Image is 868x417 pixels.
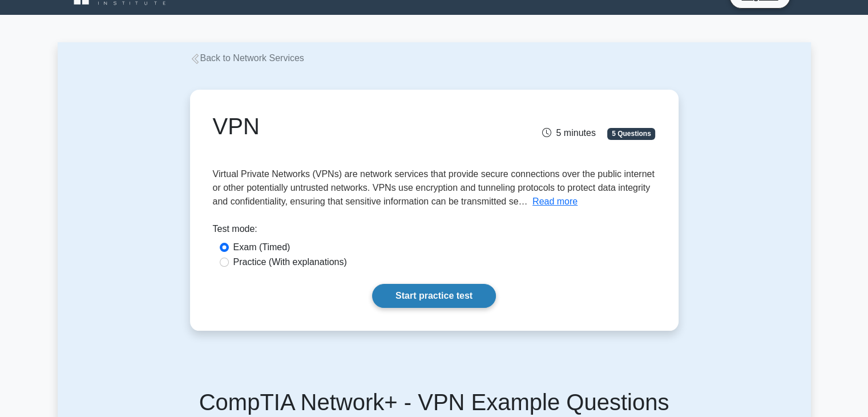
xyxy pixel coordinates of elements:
label: Practice (With explanations) [233,255,347,269]
a: Back to Network Services [190,53,304,63]
button: Read more [532,195,578,209]
label: Exam (Timed) [233,240,290,254]
span: 5 minutes [542,128,595,138]
h1: VPN [213,113,503,140]
div: Test mode: [213,222,656,240]
span: Virtual Private Networks (VPNs) are network services that provide secure connections over the pub... [213,169,655,206]
h5: CompTIA Network+ - VPN Example Questions [71,388,797,416]
a: Start practice test [372,284,496,308]
span: 5 Questions [607,128,655,139]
